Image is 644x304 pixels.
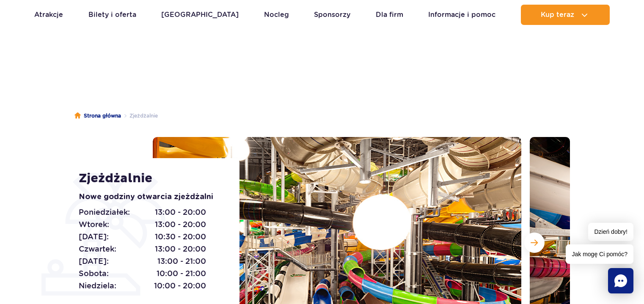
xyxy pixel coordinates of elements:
span: 10:00 - 20:00 [154,280,206,292]
a: Dla firm [376,5,403,25]
button: Następny slajd [524,233,545,253]
a: Atrakcje [34,5,63,25]
a: Sponsorzy [314,5,350,25]
span: [DATE]: [79,255,109,267]
span: 10:00 - 21:00 [157,268,206,279]
a: Bilety i oferta [88,5,136,25]
div: Chat [608,268,633,293]
span: Poniedziałek: [79,206,130,218]
li: Zjeżdżalnie [121,112,158,120]
span: Niedziela: [79,280,116,292]
a: Informacje i pomoc [428,5,495,25]
p: Nowe godziny otwarcia zjeżdżalni [79,191,220,203]
a: Nocleg [264,5,289,25]
span: [DATE]: [79,231,109,243]
a: Strona główna [74,112,121,120]
a: [GEOGRAPHIC_DATA] [161,5,239,25]
button: Kup teraz [521,5,610,25]
span: Kup teraz [541,11,574,19]
span: 13:00 - 20:00 [155,219,206,230]
span: Jak mogę Ci pomóc? [566,244,633,264]
span: 13:00 - 20:00 [155,206,206,218]
span: Sobota: [79,268,109,279]
span: 13:00 - 21:00 [157,255,206,267]
span: 10:30 - 20:00 [155,231,206,243]
span: Czwartek: [79,243,116,255]
span: Dzień dobry! [588,223,633,241]
span: 13:00 - 20:00 [155,243,206,255]
h1: Zjeżdżalnie [79,171,220,186]
span: Wtorek: [79,219,109,230]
